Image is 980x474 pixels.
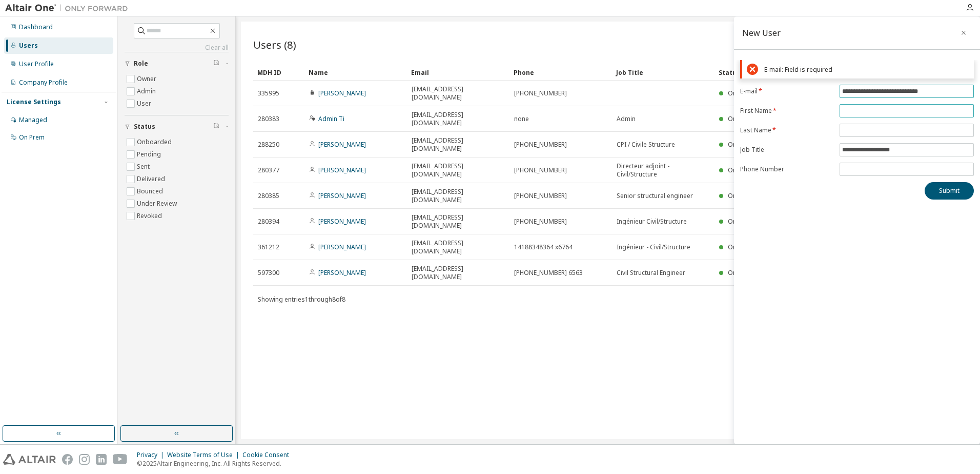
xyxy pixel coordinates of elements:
[137,97,153,110] label: User
[514,218,567,226] span: [PHONE_NUMBER]
[258,89,279,97] span: 335995
[318,217,366,226] a: [PERSON_NAME]
[728,191,763,200] span: Onboarded
[514,192,567,200] span: [PHONE_NUMBER]
[7,98,61,106] div: License Settings
[309,64,403,81] div: Name
[137,173,167,185] label: Delivered
[137,136,174,148] label: Onboarded
[412,188,505,204] span: [EMAIL_ADDRESS][DOMAIN_NAME]
[242,451,295,459] div: Cookie Consent
[134,60,148,68] span: Role
[318,89,366,97] a: [PERSON_NAME]
[728,268,763,277] span: Onboarded
[137,148,163,161] label: Pending
[617,162,710,179] span: Directeur adjoint - Civil/Structure
[19,23,53,31] div: Dashboard
[740,107,833,115] label: First Name
[514,243,573,251] span: 14188348364 x6764
[740,126,833,134] label: Last Name
[514,89,567,97] span: [PHONE_NUMBER]
[134,123,155,131] span: Status
[19,60,54,68] div: User Profile
[258,192,279,200] span: 280385
[719,64,909,81] div: Status
[617,141,675,149] span: CPI / Civile Structure
[19,78,68,87] div: Company Profile
[514,64,608,81] div: Phone
[514,166,567,174] span: [PHONE_NUMBER]
[19,42,38,50] div: Users
[318,114,344,123] a: Admin Ti
[412,111,505,127] span: [EMAIL_ADDRESS][DOMAIN_NAME]
[96,454,107,465] img: linkedin.svg
[213,123,219,131] span: Clear filter
[412,136,505,153] span: [EMAIL_ADDRESS][DOMAIN_NAME]
[258,166,279,174] span: 280377
[137,459,295,468] p: © 2025 Altair Engineering, Inc. All Rights Reserved.
[764,66,969,73] div: E-mail: Field is required
[728,243,763,251] span: Onboarded
[167,451,242,459] div: Website Terms of Use
[412,85,505,102] span: [EMAIL_ADDRESS][DOMAIN_NAME]
[125,115,229,138] button: Status
[617,243,690,251] span: Ingénieur - Civil/Structure
[213,60,219,68] span: Clear filter
[728,217,763,226] span: Onboarded
[412,239,505,255] span: [EMAIL_ADDRESS][DOMAIN_NAME]
[728,114,763,123] span: Onboarded
[125,44,229,52] a: Clear all
[740,165,833,173] label: Phone Number
[412,213,505,230] span: [EMAIL_ADDRESS][DOMAIN_NAME]
[318,268,366,277] a: [PERSON_NAME]
[617,115,636,123] span: Admin
[19,116,47,124] div: Managed
[728,166,763,174] span: Onboarded
[258,115,279,123] span: 280383
[79,454,90,465] img: instagram.svg
[253,37,296,52] span: Users (8)
[318,166,366,174] a: [PERSON_NAME]
[19,133,45,142] div: On Prem
[412,265,505,281] span: [EMAIL_ADDRESS][DOMAIN_NAME]
[318,243,366,251] a: [PERSON_NAME]
[125,52,229,75] button: Role
[137,85,158,97] label: Admin
[617,192,693,200] span: Senior structural engineer
[318,140,366,149] a: [PERSON_NAME]
[742,29,781,37] div: New User
[137,161,152,173] label: Sent
[137,73,158,85] label: Owner
[258,218,279,226] span: 280394
[616,64,710,81] div: Job Title
[925,182,974,200] button: Submit
[258,269,279,277] span: 597300
[257,64,300,81] div: MDH ID
[62,454,73,465] img: facebook.svg
[740,146,833,154] label: Job Title
[137,210,164,222] label: Revoked
[137,185,165,197] label: Bounced
[514,141,567,149] span: [PHONE_NUMBER]
[137,451,167,459] div: Privacy
[740,87,833,95] label: E-mail
[137,197,179,210] label: Under Review
[617,269,685,277] span: Civil Structural Engineer
[728,140,763,149] span: Onboarded
[113,454,128,465] img: youtube.svg
[728,89,763,97] span: Onboarded
[3,454,56,465] img: altair_logo.svg
[258,243,279,251] span: 361212
[514,269,583,277] span: [PHONE_NUMBER] 6563
[514,115,529,123] span: none
[617,218,687,226] span: Ingénieur Civil/Structure
[412,162,505,179] span: [EMAIL_ADDRESS][DOMAIN_NAME]
[411,64,505,81] div: Email
[258,141,279,149] span: 288250
[318,191,366,200] a: [PERSON_NAME]
[5,3,133,13] img: Altair One
[258,295,345,304] span: Showing entries 1 through 8 of 8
